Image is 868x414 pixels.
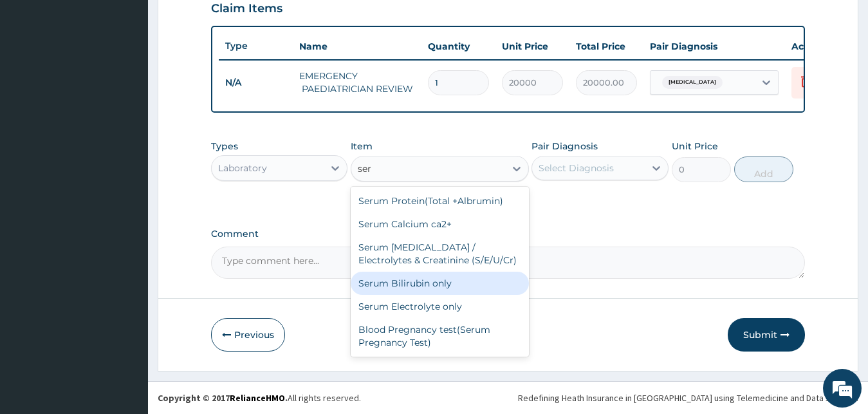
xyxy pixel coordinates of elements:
[219,71,293,95] td: N/A
[67,72,216,89] div: Chat with us now
[293,63,421,102] td: EMERGENCY PAEDIATRICIAN REVIEW
[293,33,421,59] th: Name
[351,318,529,354] div: Blood Pregnancy test(Serum Pregnancy Test)
[351,272,529,295] div: Serum Bilirubin only
[148,381,868,414] footer: All rights reserved.
[218,162,267,174] div: Laboratory
[211,2,282,16] h3: Claim Items
[158,392,288,404] strong: Copyright © 2017 .
[211,229,806,240] label: Comment
[734,156,793,182] button: Add
[785,33,849,59] th: Actions
[351,212,529,236] div: Serum Calcium ca2+
[219,34,293,58] th: Type
[6,277,245,322] textarea: Type your message and hit 'Enter'
[230,392,285,404] a: RelianceHMO
[672,140,718,153] label: Unit Price
[662,76,723,89] span: [MEDICAL_DATA]
[75,125,178,255] span: We're online!
[211,318,285,352] button: Previous
[569,33,643,59] th: Total Price
[531,140,598,153] label: Pair Diagnosis
[643,33,785,59] th: Pair Diagnosis
[495,33,569,59] th: Unit Price
[24,64,52,97] img: d_794563401_company_1708531726252_794563401
[211,141,238,152] label: Types
[211,6,242,37] div: Minimize live chat window
[351,295,529,318] div: Serum Electrolyte only
[728,318,805,352] button: Submit
[539,162,614,174] div: Select Diagnosis
[351,140,373,153] label: Item
[351,236,529,272] div: Serum [MEDICAL_DATA] / Electrolytes & Creatinine (S/E/U/Cr)
[421,33,495,59] th: Quantity
[518,391,858,404] div: Redefining Heath Insurance in [GEOGRAPHIC_DATA] using Telemedicine and Data Science!
[351,189,529,212] div: Serum Protein(Total +Albrumin)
